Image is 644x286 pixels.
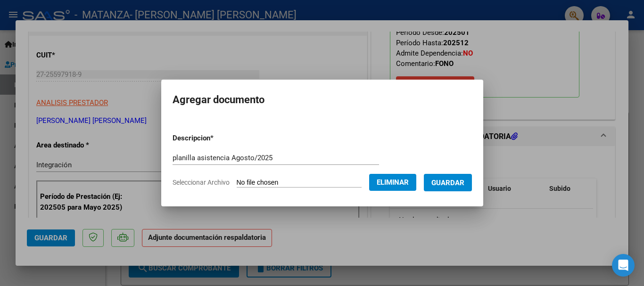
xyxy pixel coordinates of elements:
[173,179,230,186] span: Seleccionar Archivo
[431,179,464,187] span: Guardar
[173,133,263,144] p: Descripcion
[173,91,472,109] h2: Agregar documento
[369,174,416,191] button: Eliminar
[424,174,472,191] button: Guardar
[377,178,409,187] span: Eliminar
[612,254,635,277] div: Open Intercom Messenger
